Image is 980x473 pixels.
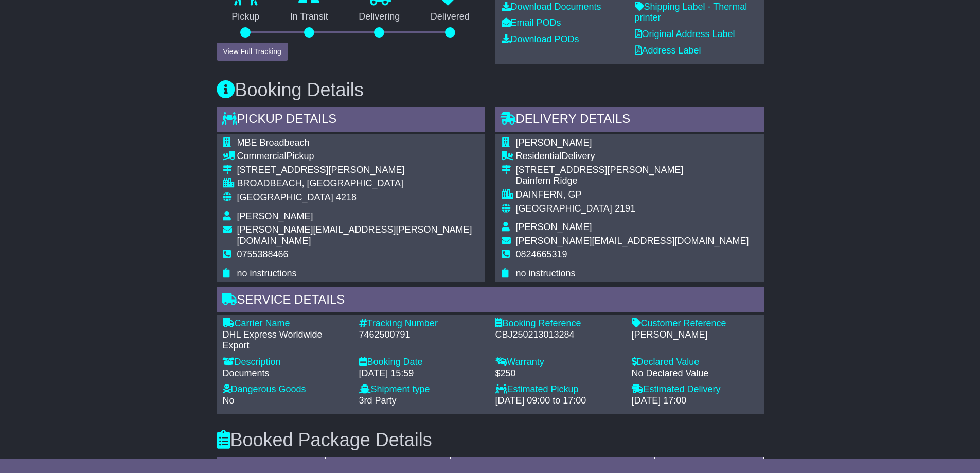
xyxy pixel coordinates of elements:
[237,151,479,162] div: Pickup
[223,329,349,352] div: DHL Express Worldwide Export
[516,151,749,162] div: Delivery
[495,107,764,134] div: Delivery Details
[516,137,592,148] span: [PERSON_NAME]
[516,189,749,201] div: DAINFERN, GP
[359,395,397,406] span: 3rd Party
[516,165,749,176] div: [STREET_ADDRESS][PERSON_NAME]
[217,287,764,315] div: Service Details
[237,224,472,246] span: [PERSON_NAME][EMAIL_ADDRESS][PERSON_NAME][DOMAIN_NAME]
[223,384,349,395] div: Dangerous Goods
[223,395,235,406] span: No
[516,151,562,161] span: Residential
[217,107,485,134] div: Pickup Details
[336,192,357,202] span: 4218
[359,318,485,329] div: Tracking Number
[632,384,758,395] div: Estimated Delivery
[217,43,288,61] button: View Full Tracking
[217,11,275,23] p: Pickup
[223,357,349,368] div: Description
[217,80,764,100] h3: Booking Details
[237,268,297,278] span: no instructions
[495,318,621,329] div: Booking Reference
[635,2,747,23] a: Shipping Label - Thermal printer
[359,329,485,341] div: 7462500791
[632,329,758,341] div: [PERSON_NAME]
[615,203,635,214] span: 2191
[516,176,749,187] div: Dainfern Ridge
[516,249,567,259] span: 0824665319
[217,430,764,450] h3: Booked Package Details
[275,11,344,23] p: In Transit
[502,34,579,44] a: Download PODs
[237,178,479,189] div: BROADBEACH, [GEOGRAPHIC_DATA]
[495,395,621,407] div: [DATE] 09:00 to 17:00
[495,357,621,368] div: Warranty
[237,211,313,221] span: [PERSON_NAME]
[495,368,621,379] div: $250
[502,17,561,28] a: Email PODs
[635,29,735,39] a: Original Address Label
[237,192,333,202] span: [GEOGRAPHIC_DATA]
[415,11,485,23] p: Delivered
[359,384,485,395] div: Shipment type
[223,368,349,379] div: Documents
[223,318,349,329] div: Carrier Name
[359,357,485,368] div: Booking Date
[632,357,758,368] div: Declared Value
[516,203,612,214] span: [GEOGRAPHIC_DATA]
[632,318,758,329] div: Customer Reference
[237,165,479,176] div: [STREET_ADDRESS][PERSON_NAME]
[502,2,601,12] a: Download Documents
[237,249,289,259] span: 0755388466
[344,11,416,23] p: Delivering
[237,151,287,161] span: Commercial
[359,368,485,379] div: [DATE] 15:59
[516,222,592,232] span: [PERSON_NAME]
[237,137,310,148] span: MBE Broadbeach
[516,236,749,246] span: [PERSON_NAME][EMAIL_ADDRESS][DOMAIN_NAME]
[516,268,576,278] span: no instructions
[635,45,701,56] a: Address Label
[495,329,621,341] div: CBJ250213013284
[632,368,758,379] div: No Declared Value
[495,384,621,395] div: Estimated Pickup
[632,395,758,407] div: [DATE] 17:00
